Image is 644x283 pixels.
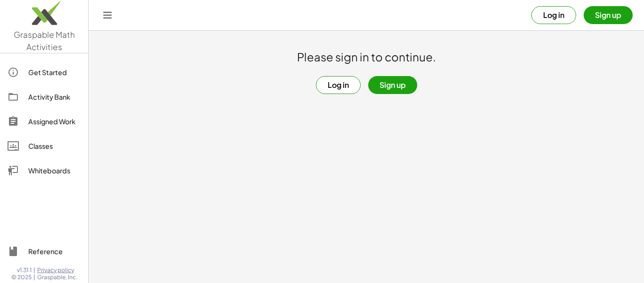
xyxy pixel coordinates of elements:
[297,50,436,65] h1: Please sign in to continue.
[37,274,77,281] span: Graspable, Inc.
[28,91,81,103] div: Activity Bank
[28,67,81,78] div: Get Started
[4,86,84,108] a: Activity Bank
[4,240,84,263] a: Reference
[316,76,361,94] button: Log in
[37,266,77,274] a: Privacy policy
[28,140,81,152] div: Classes
[531,6,576,24] button: Log in
[100,8,115,23] button: Toggle navigation
[4,61,84,84] a: Get Started
[17,266,32,274] span: v1.31.1
[33,274,35,281] span: |
[14,29,75,52] span: Graspable Math Activities
[28,246,81,257] div: Reference
[4,110,84,133] a: Assigned Work
[368,76,417,94] button: Sign up
[28,165,81,176] div: Whiteboards
[584,6,633,24] button: Sign up
[33,266,35,274] span: |
[4,159,84,182] a: Whiteboards
[4,135,84,157] a: Classes
[28,116,81,127] div: Assigned Work
[11,274,32,281] span: © 2025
